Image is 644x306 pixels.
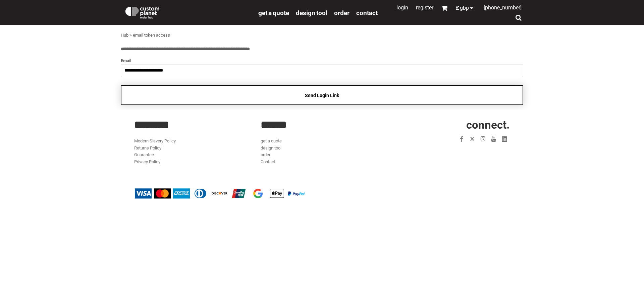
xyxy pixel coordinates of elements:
a: Guarantee [134,152,154,157]
span: get a quote [258,9,289,17]
a: Modern Slavery Policy [134,138,176,143]
span: design tool [296,9,327,17]
a: Custom Planet [121,2,255,22]
span: £ [456,5,460,11]
div: email token access [133,32,170,39]
a: order [334,9,350,16]
img: China UnionPay [230,188,247,199]
h2: CONNECT. [387,119,510,130]
a: design tool [261,145,281,150]
a: Contact [356,9,378,16]
span: Contact [356,9,378,17]
a: get a quote [258,9,289,16]
a: Contact [261,159,275,164]
div: > [129,32,132,39]
span: order [334,9,350,17]
a: Register [416,4,433,11]
span: GBP [460,5,469,11]
a: get a quote [261,138,282,143]
img: Google Pay [250,188,266,199]
img: American Express [173,188,190,199]
img: Apple Pay [269,188,285,199]
img: PayPal [288,191,305,195]
a: Returns Policy [134,145,161,150]
span: Send Login Link [305,93,339,98]
a: Privacy Policy [134,159,160,164]
img: Mastercard [154,188,171,199]
label: Email [121,57,523,64]
img: Diners Club [192,188,209,199]
img: Visa [135,188,152,199]
a: design tool [296,9,327,16]
a: Hub [121,33,128,38]
iframe: Customer reviews powered by Trustpilot [417,148,510,157]
img: Discover [211,188,228,199]
img: Custom Planet [124,5,161,18]
a: order [261,152,270,157]
a: Login [396,4,408,11]
span: [PHONE_NUMBER] [484,4,522,11]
